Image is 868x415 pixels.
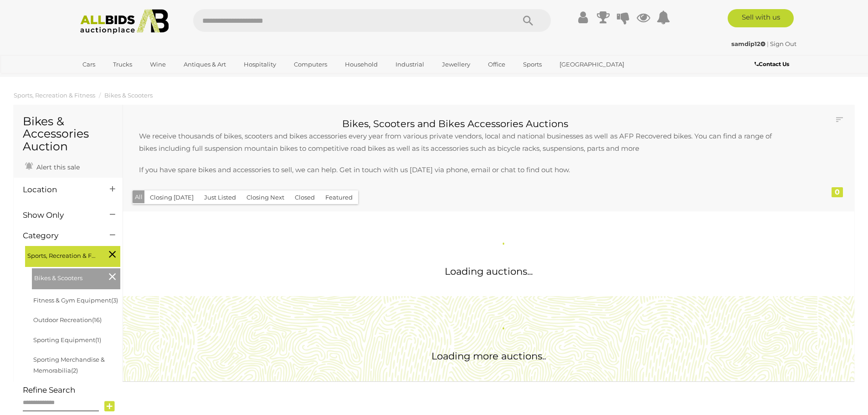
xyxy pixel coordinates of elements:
a: Office [482,57,511,72]
b: Contact Us [755,61,789,67]
span: (1) [95,336,101,343]
a: Industrial [390,57,430,72]
h4: Show Only [23,211,96,220]
button: Closed [289,190,320,205]
button: Closing Next [241,190,290,205]
span: Loading more auctions.. [431,350,546,362]
a: Household [339,57,384,72]
a: Computers [288,57,333,72]
a: Wine [144,57,172,72]
a: samdip12 [731,40,767,47]
a: Hospitality [238,57,282,72]
div: 0 [832,187,843,197]
img: Allbids.com.au [75,9,174,34]
span: Bikes & Scooters [34,271,103,283]
a: Sign Out [770,40,796,47]
h4: Refine Search [23,386,120,395]
a: Cars [77,57,101,72]
span: Alert this sale [34,163,80,171]
h4: Category [23,231,96,240]
p: We receive thousands of bikes, scooters and bikes accessories every year from various private ven... [130,130,781,154]
a: Sporting Merchandise & Memorabilia(2) [33,356,105,374]
button: Closing [DATE] [144,190,199,205]
h4: Location [23,185,96,194]
a: Outdoor Recreation(16) [33,316,102,323]
button: Just Listed [199,190,241,205]
a: Jewellery [436,57,476,72]
a: Fitness & Gym Equipment(3) [33,297,118,304]
button: All [133,190,145,204]
span: | [767,40,769,47]
span: (16) [92,316,102,323]
a: Sporting Equipment(1) [33,336,101,343]
h2: Bikes, Scooters and Bikes Accessories Auctions [130,118,781,129]
span: (3) [111,297,118,304]
a: Contact Us [755,59,791,69]
span: Loading auctions... [445,266,533,277]
a: Alert this sale [23,159,82,173]
strong: samdip12 [731,40,765,47]
a: Sports [517,57,548,72]
a: Trucks [107,57,138,72]
a: Sports, Recreation & Fitness [14,92,95,99]
p: If you have spare bikes and accessories to sell, we can help. Get in touch with us [DATE] via pho... [130,164,781,176]
a: Antiques & Art [178,57,232,72]
span: Sports, Recreation & Fitness [27,248,96,261]
button: Search [505,9,551,32]
button: Featured [320,190,358,205]
span: (2) [71,367,78,374]
a: Sell with us [728,9,794,27]
a: [GEOGRAPHIC_DATA] [554,57,630,72]
a: Bikes & Scooters [104,92,153,99]
h1: Bikes & Accessories Auction [23,115,113,153]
